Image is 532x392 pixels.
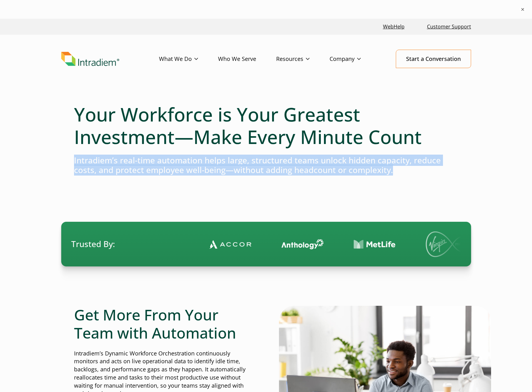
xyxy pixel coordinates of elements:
h2: Get More From Your Team with Automation [74,306,253,342]
a: Start a Conversation [396,50,471,68]
a: What We Do [159,50,218,68]
button: × [520,6,526,12]
img: Contact Center Automation MetLife Logo [345,240,387,249]
a: Customer Support [425,20,474,33]
h1: Your Workforce is Your Greatest Investment—Make Every Minute Count [74,103,458,148]
img: Intradiem [61,52,119,66]
img: Contact Center Automation Accor Logo [201,240,243,249]
a: Resources [276,50,330,68]
a: Who We Serve [218,50,276,68]
span: Trusted By: [71,238,115,250]
a: Link to homepage of Intradiem [61,52,159,66]
h4: Intradiem’s real-time automation helps large, structured teams unlock hidden capacity, reduce cos... [74,156,458,175]
a: Company [330,50,381,68]
img: Virgin Media logo. [417,231,461,257]
a: Link opens in a new window [380,20,407,33]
